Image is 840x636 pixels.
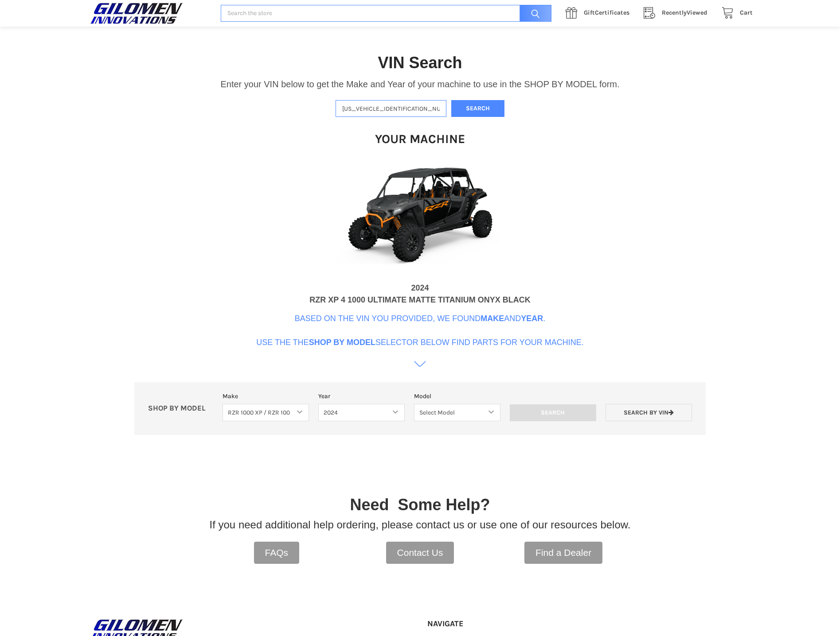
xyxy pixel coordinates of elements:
[318,392,405,401] label: Year
[256,313,584,349] p: Based on the VIN you provided, we found and . Use the the selector below find parts for your mach...
[662,9,707,16] span: Viewed
[717,8,753,19] a: Cart
[88,2,185,24] img: GILOMEN INNOVATIONS
[378,53,462,73] h1: VIN Search
[427,619,526,629] h5: Navigate
[309,294,530,306] div: RZR XP 4 1000 ULTIMATE MATTE TITANIUM ONYX BLACK
[740,9,753,16] span: Cart
[639,8,717,19] a: RecentlyViewed
[411,282,429,294] div: 2024
[481,314,504,323] b: Make
[606,404,692,421] a: Search by VIN
[515,5,551,22] input: Search
[221,5,551,22] input: Search the store
[584,9,629,16] span: Certificates
[223,392,309,401] label: Make
[350,493,490,517] p: Need Some Help?
[210,517,631,533] p: If you need additional help ordering, please contact us or use one of our resources below.
[309,338,375,347] b: Shop By Model
[584,9,595,16] span: Gift
[88,2,211,24] a: GILOMEN INNOVATIONS
[375,131,465,147] h1: Your Machine
[332,151,509,282] img: VIN Image
[144,404,218,413] p: SHOP BY MODEL
[561,8,639,19] a: GiftCertificates
[524,542,602,564] a: Find a Dealer
[220,78,619,91] p: Enter your VIN below to get the Make and Year of your machine to use in the SHOP BY MODEL form.
[662,9,687,16] span: Recently
[521,314,543,323] b: Year
[414,392,500,401] label: Model
[254,542,300,564] a: FAQs
[451,100,504,117] button: Search
[386,542,454,564] a: Contact Us
[336,100,446,117] input: Enter VIN of your machine
[510,404,596,421] input: Search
